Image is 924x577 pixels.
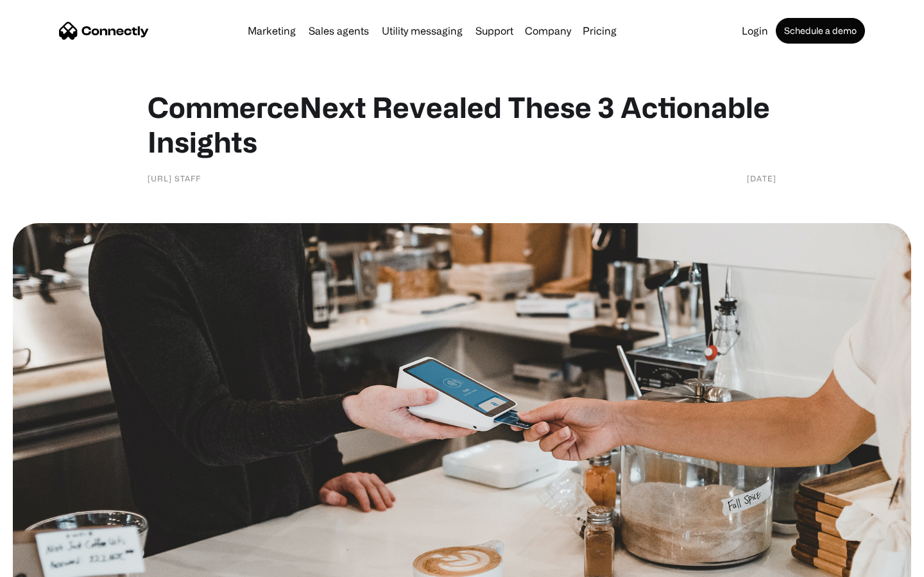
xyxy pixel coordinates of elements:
[148,172,201,185] div: [URL] Staff
[577,26,622,36] a: Pricing
[13,555,77,573] aside: Language selected: English
[304,26,374,36] a: Sales agents
[148,90,776,159] h1: CommerceNext Revealed These 3 Actionable Insights
[737,26,773,36] a: Login
[470,26,518,36] a: Support
[747,172,776,185] div: [DATE]
[525,22,571,40] div: Company
[521,22,575,40] div: Company
[776,18,865,44] a: Schedule a demo
[59,21,149,40] a: home
[26,555,77,573] ul: Language list
[243,26,301,36] a: Marketing
[377,26,468,36] a: Utility messaging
